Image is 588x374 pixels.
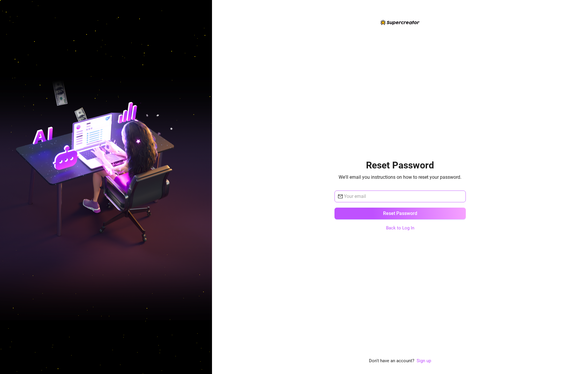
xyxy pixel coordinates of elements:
a: Sign up [417,358,431,365]
button: Reset Password [334,208,466,219]
h2: Reset Password [366,159,434,171]
span: Reset Password [383,211,417,216]
a: Sign up [417,358,431,363]
span: mail [338,194,343,199]
span: Don't have an account? [369,358,414,365]
input: Your email [344,193,462,200]
a: Back to Log In [386,225,414,232]
img: logo-BBDzfeDw.svg [380,20,420,25]
a: Back to Log In [386,225,414,231]
span: We'll email you instructions on how to reset your password. [339,173,461,181]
